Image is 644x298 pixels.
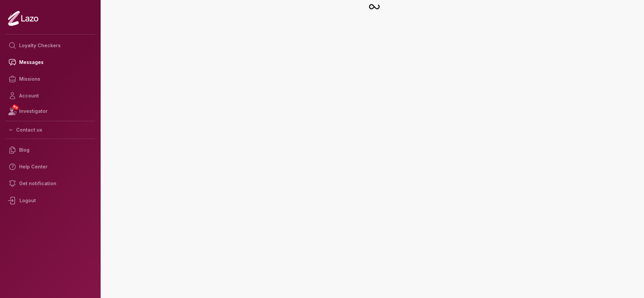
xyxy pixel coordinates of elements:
a: Loyalty Checkers [5,37,95,54]
a: Account [5,87,95,104]
a: Missions [5,71,95,87]
a: Help Center [5,158,95,175]
span: NEW [12,104,19,110]
button: Contact us [5,124,95,136]
a: Blog [5,142,95,158]
div: Logout [5,192,95,209]
a: Get notification [5,175,95,192]
a: Messages [5,54,95,71]
a: NEWInvestigator [5,104,95,118]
